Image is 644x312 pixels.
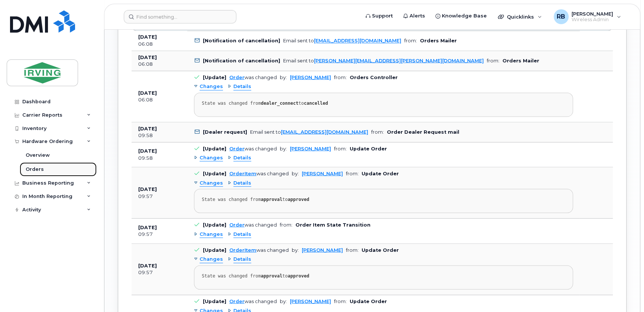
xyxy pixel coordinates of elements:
a: [PERSON_NAME] [290,298,331,304]
b: Order Dealer Request mail [387,129,459,134]
div: 06:08 [138,96,181,103]
div: Email sent to [283,38,401,43]
div: State was changed from to [202,196,565,202]
a: Alerts [398,9,430,23]
strong: dealer_connect [261,100,298,105]
div: 09:58 [138,132,181,139]
b: [DATE] [138,90,157,95]
strong: cancelled [304,100,328,105]
a: Order [229,146,245,151]
span: Support [372,12,393,20]
a: Order [229,74,245,80]
span: by: [292,247,299,253]
b: Update Order [362,247,399,253]
a: [EMAIL_ADDRESS][DOMAIN_NAME] [314,38,401,43]
a: OrderItem [229,247,256,253]
a: Order [229,222,245,227]
a: [PERSON_NAME] [302,247,343,253]
b: [DATE] [138,148,157,153]
span: from: [346,247,359,253]
span: Wireless Admin [572,17,613,23]
b: [DATE] [138,186,157,192]
span: Changes [200,231,223,238]
b: [DATE] [138,126,157,131]
span: by: [292,170,299,176]
strong: approval [261,196,282,202]
b: [Update] [203,74,226,80]
div: 06:08 [138,41,181,48]
span: Changes [200,154,223,161]
div: 09:57 [138,231,181,237]
span: Details [233,154,251,161]
a: [PERSON_NAME] [290,146,331,151]
span: Details [233,179,251,186]
b: Orders Mailer [420,38,457,43]
span: by: [280,298,287,304]
b: Order Item State Transition [295,222,370,227]
span: Quicklinks [507,14,534,20]
b: [Update] [203,146,226,151]
b: [Notification of cancellation] [203,38,280,43]
b: Update Order [350,146,387,151]
strong: approved [288,196,309,202]
b: [DATE] [138,263,157,268]
div: was changed [229,146,277,151]
div: Roberts, Brad [548,9,626,24]
b: [Update] [203,247,226,253]
b: Orders Controller [350,74,398,80]
a: [PERSON_NAME] [290,74,331,80]
div: Quicklinks [493,9,547,24]
div: 09:58 [138,155,181,161]
b: [Update] [203,170,226,176]
b: [Notification of cancellation] [203,58,280,63]
span: Alerts [410,12,425,20]
b: [Dealer request] [203,129,247,134]
a: [EMAIL_ADDRESS][DOMAIN_NAME] [281,129,368,134]
span: Details [233,83,251,90]
strong: approval [261,273,282,278]
div: State was changed from to [202,100,565,106]
div: was changed [229,74,277,80]
b: Update Order [362,170,399,176]
a: [PERSON_NAME][EMAIL_ADDRESS][PERSON_NAME][DOMAIN_NAME] [314,58,484,63]
b: [DATE] [138,54,157,60]
div: 09:57 [138,269,181,276]
a: Knowledge Base [430,9,492,23]
div: was changed [229,247,289,253]
span: from: [334,74,347,80]
span: Details [233,231,251,238]
b: [Update] [203,222,226,227]
span: from: [346,170,359,176]
span: [PERSON_NAME] [572,11,613,17]
span: RB [557,12,565,21]
div: 06:08 [138,61,181,67]
div: Email sent to [283,58,484,63]
div: was changed [229,298,277,304]
span: Changes [200,83,223,90]
span: from: [371,129,384,134]
span: Details [233,256,251,263]
span: from: [334,146,347,151]
span: from: [280,222,292,227]
span: by: [280,146,287,151]
span: Changes [200,256,223,263]
span: from: [487,58,499,63]
input: Find something... [124,10,236,23]
b: Orders Mailer [502,58,539,63]
div: State was changed from to [202,273,565,279]
span: from: [334,298,347,304]
strong: approved [288,273,309,278]
div: was changed [229,222,277,227]
a: Order [229,298,245,304]
span: by: [280,74,287,80]
span: Knowledge Base [442,12,487,20]
div: Email sent to [250,129,368,134]
div: was changed [229,170,289,176]
div: 09:57 [138,193,181,199]
b: Update Order [350,298,387,304]
a: Support [360,9,398,23]
span: Changes [200,179,223,186]
a: OrderItem [229,170,256,176]
b: [Update] [203,298,226,304]
b: [DATE] [138,224,157,230]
